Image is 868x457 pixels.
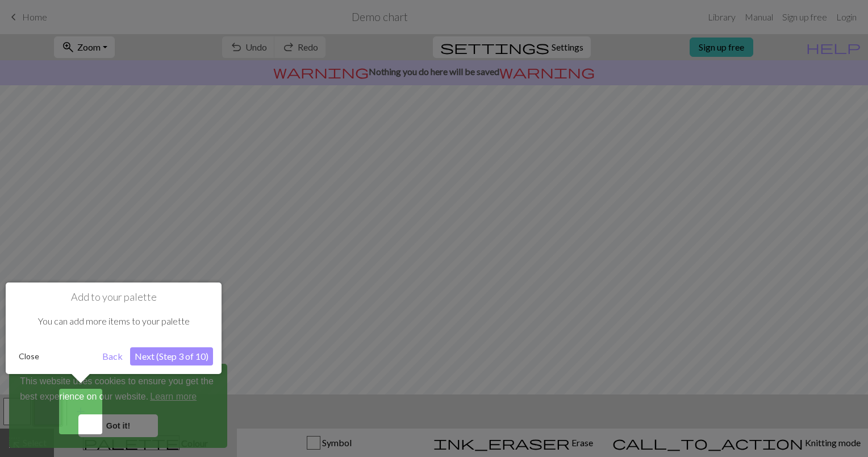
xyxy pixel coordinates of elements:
[98,347,127,365] button: Back
[14,348,44,365] button: Close
[6,282,222,374] div: Add to your palette
[130,347,213,365] button: Next (Step 3 of 10)
[14,291,213,304] h1: Add to your palette
[14,304,213,339] div: You can add more items to your palette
